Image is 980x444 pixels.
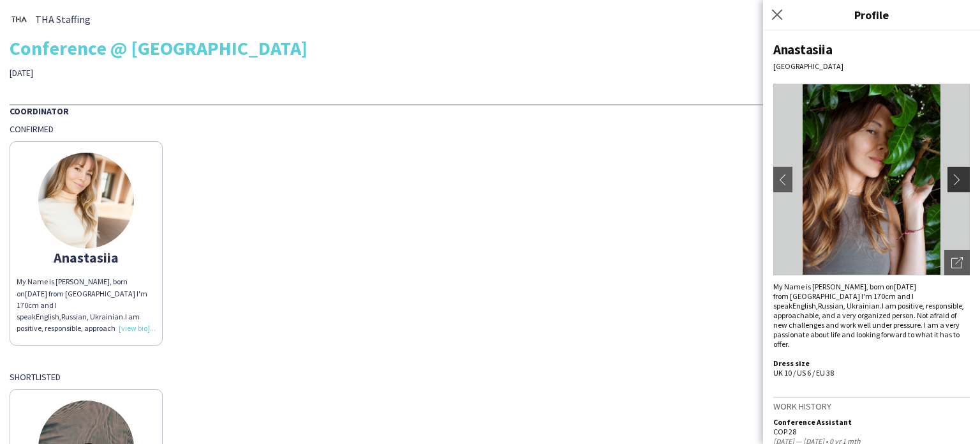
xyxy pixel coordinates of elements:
[36,312,61,321] span: English,
[10,38,970,57] div: Conference @ [GEOGRAPHIC_DATA]
[773,301,964,349] span: I am positive, responsible, approachable, and a very organized person. Not afraid of new challeng...
[792,301,818,310] span: English,
[773,84,970,275] img: Crew avatar or photo
[61,312,125,321] span: Russian, Ukrainian.
[773,417,970,427] div: Conference Assistant
[773,427,970,436] div: COP 28
[38,153,134,249] img: thumb-66eacf62db2b9.jpg
[10,67,346,79] div: [DATE]
[35,13,91,25] span: THA Staffing
[773,282,916,310] span: [DATE] from [GEOGRAPHIC_DATA] I'm 170cm and I speak
[10,10,29,29] img: thumb-0b1c4840-441c-4cf7-bc0f-fa59e8b685e2..jpg
[763,6,980,23] h3: Profile
[773,358,970,368] h5: Dress size
[17,289,147,321] span: [DATE] from [GEOGRAPHIC_DATA] I'm 170cm and I speak
[10,104,970,117] div: Coordinator
[818,301,882,310] span: Russian, Ukrainian.
[773,401,970,412] h3: Work history
[10,123,970,135] div: Confirmed
[17,252,156,263] div: Anastasiia
[10,371,970,383] div: Shortlisted
[773,282,894,291] span: My Name is [PERSON_NAME], born on
[773,368,834,378] span: UK 10 / US 6 / EU 38
[17,277,128,298] span: My Name is [PERSON_NAME], born on
[773,61,970,71] div: [GEOGRAPHIC_DATA]
[773,41,970,58] div: Anastasiia
[944,250,970,275] div: Open photos pop-in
